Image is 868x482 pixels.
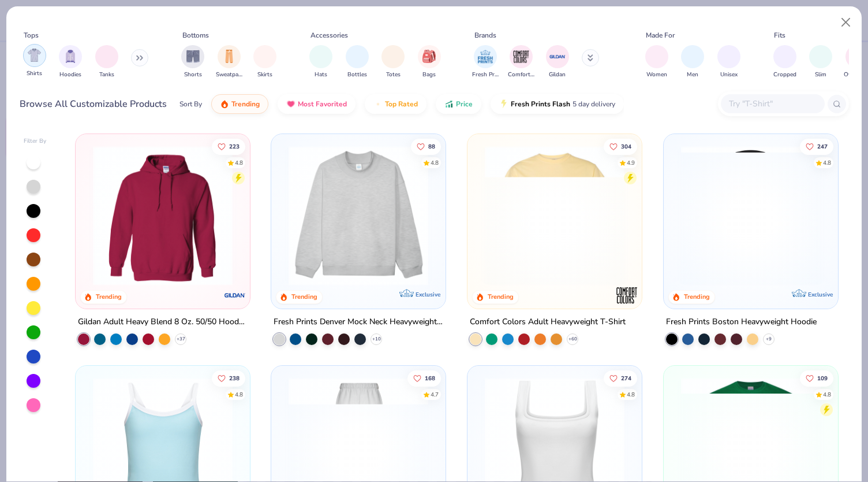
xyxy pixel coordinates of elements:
img: Skirts Image [259,50,272,63]
button: filter button [546,45,569,79]
span: Men [687,71,698,79]
img: Fresh Prints Image [477,48,494,65]
span: 5 day delivery [573,98,615,111]
div: Made For [646,30,675,40]
div: Comfort Colors Adult Heavyweight T-Shirt [470,315,626,329]
img: Comfort Colors Image [512,48,530,65]
div: filter for Men [681,45,704,79]
span: Trending [231,99,260,109]
img: Tanks Image [100,50,113,63]
img: Hoodies Image [64,50,77,63]
img: Women Image [650,50,663,63]
div: Tops [24,30,39,40]
div: 4.7 [431,390,439,399]
span: Price [456,99,473,109]
span: 109 [817,375,828,381]
span: Gildan [549,71,566,79]
span: 88 [429,143,436,149]
button: filter button [253,45,276,79]
button: Like [212,370,245,386]
div: filter for Slim [809,45,832,79]
button: filter button [418,45,441,79]
button: filter button [472,45,499,79]
div: 4.8 [823,158,831,167]
button: filter button [809,45,832,79]
div: filter for Skirts [253,45,276,79]
button: Like [604,370,637,386]
span: Tanks [99,71,114,79]
div: filter for Gildan [546,45,569,79]
img: Comfort Colors logo [615,284,638,307]
span: Sweatpants [216,71,242,79]
span: 274 [621,375,631,381]
div: Filter By [24,137,47,146]
button: filter button [181,45,204,79]
div: filter for Women [645,45,668,79]
img: Shorts Image [186,50,200,63]
div: filter for Totes [381,45,405,79]
img: Gildan Image [549,48,566,65]
button: filter button [309,45,332,79]
button: Trending [211,94,268,114]
span: + 37 [176,336,185,343]
img: f5d85501-0dbb-4ee4-b115-c08fa3845d83 [283,146,434,286]
button: filter button [95,45,118,79]
span: Most Favorited [298,99,347,109]
img: 91acfc32-fd48-4d6b-bdad-a4c1a30ac3fc [675,146,826,286]
button: filter button [381,45,405,79]
div: Accessories [310,30,348,40]
img: Hats Image [315,50,328,63]
span: 304 [621,143,631,149]
div: filter for Comfort Colors [508,45,534,79]
img: Slim Image [814,50,827,63]
span: 223 [229,143,240,149]
div: Gildan Adult Heavy Blend 8 Oz. 50/50 Hooded Sweatshirt [78,315,248,329]
div: filter for Unisex [717,45,740,79]
button: filter button [216,45,242,79]
img: Totes Image [387,50,399,63]
img: Bags Image [422,50,435,63]
img: flash.gif [499,99,508,109]
button: Like [408,370,442,386]
div: filter for Sweatpants [216,45,242,79]
span: Totes [386,71,401,79]
span: Skirts [257,71,272,79]
img: Unisex Image [722,50,735,63]
button: Like [800,370,833,386]
div: 4.8 [627,390,635,399]
img: 029b8af0-80e6-406f-9fdc-fdf898547912 [479,146,630,286]
div: filter for Bags [418,45,441,79]
img: a164e800-7022-4571-a324-30c76f641635 [238,146,389,286]
button: filter button [645,45,668,79]
img: most_fav.gif [286,99,295,109]
button: Like [800,138,833,154]
img: Cropped Image [778,50,791,63]
img: trending.gif [220,99,229,109]
div: 4.8 [235,390,243,399]
button: Like [411,138,442,154]
div: Brands [474,30,496,40]
button: Fresh Prints Flash5 day delivery [491,94,624,114]
span: Fresh Prints Flash [511,99,570,109]
div: filter for Cropped [773,45,796,79]
button: filter button [23,45,46,79]
span: Shorts [184,71,202,79]
span: Slim [815,71,826,79]
div: 4.8 [823,390,831,399]
div: filter for Tanks [95,45,118,79]
div: Bottoms [182,30,209,40]
div: Fits [774,30,785,40]
img: Sweatpants Image [223,50,235,63]
span: Top Rated [385,99,418,109]
div: filter for Hoodies [59,45,82,79]
div: filter for Hats [309,45,332,79]
img: 01756b78-01f6-4cc6-8d8a-3c30c1a0c8ac [87,146,238,286]
input: Try "T-Shirt" [728,97,817,110]
span: Bottles [347,71,367,79]
span: Bags [422,71,436,79]
button: filter button [346,45,369,79]
div: Fresh Prints Denver Mock Neck Heavyweight Sweatshirt [274,315,443,329]
img: Shirts Image [28,49,41,62]
button: filter button [681,45,704,79]
img: Bottles Image [351,50,364,63]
